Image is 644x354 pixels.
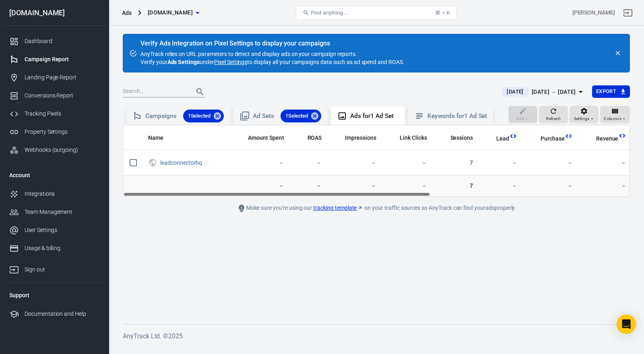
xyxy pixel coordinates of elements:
span: Revenue [596,135,619,143]
a: Sign out [3,257,106,279]
span: Sessions [450,134,473,142]
span: － [530,159,573,167]
span: The number of times your ads were on screen. [345,133,376,143]
span: － [297,159,322,167]
span: － [530,182,573,190]
span: Columns [604,115,621,122]
span: ROAS [308,134,322,142]
span: The number of clicks on links within the ad that led to advertiser-specified destinations [400,133,427,143]
span: － [389,182,427,190]
div: Team Management [25,208,99,216]
div: Property Settings [25,128,99,136]
span: － [237,182,284,190]
span: The number of times your ads were on screen. [334,133,376,143]
div: Integrations [25,190,99,198]
div: Usage & billing [25,244,99,253]
span: － [389,159,427,167]
span: 7 [440,159,473,167]
span: － [334,182,376,190]
div: Webhooks (outgoing) [25,146,99,154]
a: tracking template [313,204,363,212]
div: Tracking Pixels [25,110,99,118]
div: Documentation and Help [25,310,99,318]
span: leadconnectorhq [160,159,203,165]
div: scrollable content [123,125,630,197]
button: Find anything...⌘ + K [296,6,457,20]
button: Columns [600,106,630,124]
span: Amount Spent [248,134,284,142]
span: The estimated total amount of money you've spent on your campaign, ad set or ad during its schedule. [237,133,284,143]
div: User Settings [25,226,99,234]
span: sansarsolutions.ca [148,8,193,18]
span: － [486,159,517,167]
div: Campaigns [145,110,224,122]
span: Purchase [530,135,565,143]
span: Sessions [440,134,473,142]
span: [DATE] [504,88,526,96]
li: Support [3,286,106,305]
div: Keywords for 1 Ad Set [427,112,487,120]
a: Webhooks (outgoing) [3,141,106,159]
svg: This column is calculated from AnyTrack real-time data [509,132,517,140]
input: Search... [123,87,187,97]
div: Open Intercom Messenger [617,315,636,334]
a: Usage & billing [3,239,106,257]
a: Campaign Report [3,50,106,68]
div: Campaign Report [25,55,99,64]
span: Impressions [345,134,376,142]
span: － [586,159,627,167]
span: 1 Selected [183,112,216,120]
div: [DATE] － [DATE] [532,87,576,97]
button: [DOMAIN_NAME] [144,5,202,20]
span: Settings [574,115,590,122]
span: Refresh [546,115,561,122]
button: [DATE][DATE] － [DATE] [495,85,592,99]
span: Find anything... [311,10,347,16]
span: The number of clicks on links within the ad that led to advertiser-specified destinations [389,133,427,143]
div: Conversions Report [25,91,99,100]
a: Pixel Settings [214,58,247,66]
span: Purchase [541,135,565,143]
h6: AnyTrack Ltd. © 2025 [123,331,630,341]
a: Tracking Pixels [3,105,106,123]
span: － [297,182,322,190]
span: 1 Selected [281,112,313,120]
a: Team Management [3,203,106,221]
div: Sign out [25,265,99,274]
div: [DOMAIN_NAME] [3,9,106,17]
span: Lead [496,135,509,143]
button: Export [592,85,630,98]
button: Settings [570,106,599,124]
span: Name [148,134,163,142]
a: Integrations [3,185,106,203]
div: Ad Sets [253,110,321,122]
a: leadconnectorhq [160,159,202,166]
div: ⌘ + K [435,10,450,16]
div: Account id: zL4j7kky [572,8,615,17]
span: Total revenue calculated by AnyTrack. [586,134,619,143]
span: Lead [486,135,509,143]
div: Make sure you're using our on your traffic sources so AnyTrack can find your ads properly. [195,203,557,213]
a: Conversions Report [3,87,106,105]
span: 7 [440,182,473,190]
button: Search [190,82,210,101]
a: Property Settings [3,123,106,141]
span: Name [148,134,174,142]
button: Refresh [539,106,568,124]
span: － [486,182,517,190]
span: The total return on ad spend [297,133,322,143]
div: 1Selected [183,110,224,122]
div: Dashboard [25,37,99,46]
span: The total return on ad spend [308,133,322,143]
span: Total revenue calculated by AnyTrack. [596,134,619,143]
svg: This column is calculated from AnyTrack real-time data [618,132,626,140]
a: Dashboard [3,32,106,50]
a: Landing Page Report [3,68,106,87]
button: close [612,48,623,59]
div: Ads [122,9,132,17]
svg: This column is calculated from AnyTrack real-time data [565,132,573,140]
div: Ads for 1 Ad Set [350,112,398,120]
div: AnyTrack relies on URL parameters to detect and display ads on your campaign reports. Verify your... [140,40,405,66]
div: 1Selected [281,110,322,122]
li: Account [3,166,106,185]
